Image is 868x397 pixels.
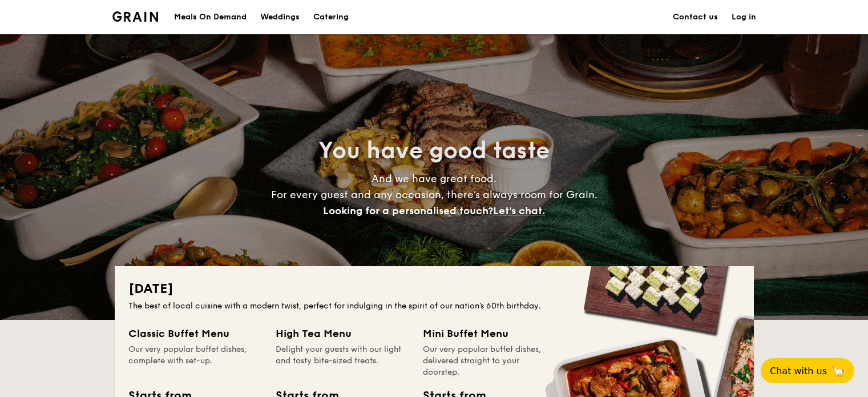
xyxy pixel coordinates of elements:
span: Looking for a personalised touch? [323,204,493,217]
a: Logotype [112,11,159,22]
img: Grain [112,11,159,22]
div: Our very popular buffet dishes, delivered straight to your doorstep. [423,344,556,378]
button: Chat with us🦙 [761,358,854,383]
div: Our very popular buffet dishes, complete with set-up. [128,344,262,378]
div: Classic Buffet Menu [128,326,262,342]
div: Mini Buffet Menu [423,326,556,342]
h2: [DATE] [128,280,740,298]
div: The best of local cuisine with a modern twist, perfect for indulging in the spirit of our nation’... [128,300,740,312]
div: High Tea Menu [276,326,409,342]
span: Let's chat. [493,204,545,217]
span: 🦙 [831,364,845,378]
span: Chat with us [770,366,827,376]
span: You have good taste [318,137,550,165]
div: Delight your guests with our light and tasty bite-sized treats. [276,344,409,378]
span: And we have great food. For every guest and any occasion, there’s always room for Grain. [271,173,597,217]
